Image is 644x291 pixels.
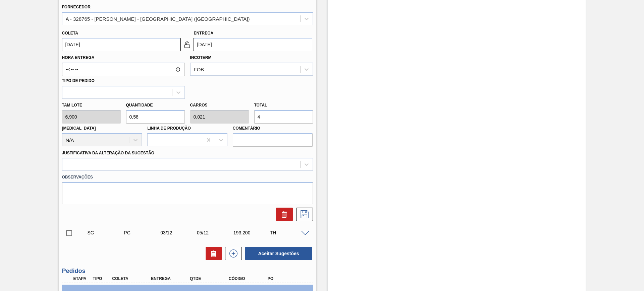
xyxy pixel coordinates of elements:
div: Salvar Sugestão [293,208,313,221]
label: Tam lote [62,100,121,110]
label: Linha de Produção [147,126,191,131]
div: 05/12/2025 [195,230,236,235]
label: [MEDICAL_DATA] [62,126,96,131]
div: Entrega [149,276,193,281]
label: Tipo de pedido [62,78,95,83]
div: Aceitar Sugestões [242,246,313,261]
label: Fornecedor [62,5,91,9]
button: locked [180,38,194,51]
div: Etapa [72,276,92,281]
label: Hora Entrega [62,53,185,63]
div: Tipo [91,276,111,281]
label: Coleta [62,31,78,35]
label: Entrega [194,31,214,35]
input: dd/mm/yyyy [62,38,180,51]
img: locked [183,41,191,49]
div: FOB [194,67,204,72]
label: Comentário [233,124,313,133]
label: Justificativa da Alteração da Sugestão [62,151,155,155]
div: 193,200 [232,230,272,235]
label: Observações [62,172,313,182]
input: dd/mm/yyyy [194,38,312,51]
div: A - 328765 - [PERSON_NAME] - [GEOGRAPHIC_DATA] ([GEOGRAPHIC_DATA]) [66,16,250,21]
div: Coleta [110,276,154,281]
label: Quantidade [126,103,153,107]
div: Qtde [188,276,232,281]
label: Carros [190,103,208,107]
button: Aceitar Sugestões [245,247,312,260]
div: 03/12/2025 [159,230,199,235]
label: Incoterm [190,55,212,60]
div: PO [266,276,310,281]
div: Excluir Sugestão [273,208,293,221]
h3: Pedidos [62,268,313,275]
div: TH [268,230,309,235]
div: Código [227,276,271,281]
div: Sugestão Criada [86,230,126,235]
div: Excluir Sugestões [202,247,222,260]
div: Pedido de Compra [122,230,163,235]
div: Nova sugestão [222,247,242,260]
label: Total [254,103,267,107]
